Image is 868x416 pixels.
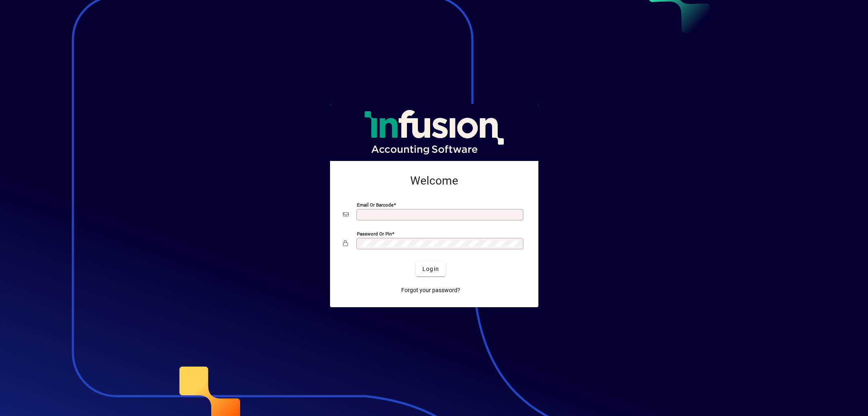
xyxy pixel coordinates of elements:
[422,265,439,273] span: Login
[401,286,460,295] span: Forgot your password?
[343,174,525,188] h2: Welcome
[357,202,394,208] mat-label: Email or Barcode
[416,262,446,276] button: Login
[357,231,392,237] mat-label: Password or Pin
[398,283,464,297] a: Forgot your password?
